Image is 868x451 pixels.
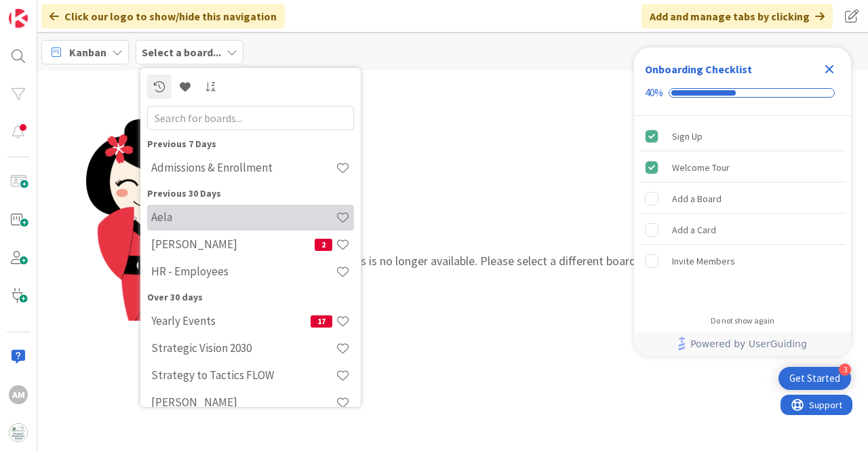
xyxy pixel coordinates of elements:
span: 2 [315,239,332,251]
div: Over 30 days [147,290,354,305]
h4: Aela [151,210,336,224]
h4: Yearly Events [151,314,311,328]
div: Invite Members is incomplete. [639,246,846,276]
div: Invite Members [672,253,735,269]
b: Select a board... [142,45,221,59]
div: Add and manage tabs by clicking [642,4,833,28]
div: Do not show again [711,315,774,326]
span: Kanban [69,44,106,60]
span: 17 [311,315,332,328]
div: Welcome Tour is complete. [639,153,846,182]
div: Open Get Started checklist, remaining modules: 3 [778,367,851,390]
div: Checklist items [634,116,851,307]
div: Sign Up is complete. [639,121,846,151]
div: Footer [634,332,851,356]
div: Add a Board is incomplete. [639,184,846,214]
div: Add a Card [672,222,716,238]
h4: [PERSON_NAME] [151,237,315,251]
div: Checklist Container [634,47,851,356]
div: Previous 7 Days [147,137,354,151]
span: Support [28,2,62,18]
span: Powered by UserGuiding [690,336,807,352]
a: Powered by UserGuiding [641,332,844,356]
h4: Admissions & Enrollment [151,161,336,174]
div: Checklist progress: 40% [645,87,840,99]
p: The board you tried to access is no longer available. Please select a different board from the dr... [215,222,806,270]
div: Previous 30 Days [147,187,354,201]
div: Sign Up [672,128,703,144]
h4: Strategy to Tactics FLOW [151,368,336,382]
div: Add a Board [672,191,722,207]
div: Onboarding Checklist [645,61,752,77]
div: Add a Card is incomplete. [639,215,846,245]
div: 3 [839,364,851,376]
img: Visit kanbanzone.com [9,9,28,28]
div: Click our logo to show/hide this navigation [41,4,285,28]
div: Welcome Tour [672,159,730,176]
h4: HR - Employees [151,264,336,278]
img: avatar [9,423,28,442]
h4: Strategic Vision 2030 [151,341,336,355]
h4: [PERSON_NAME] [151,395,336,409]
div: AM [9,385,28,404]
div: Get Started [789,372,840,385]
div: 40% [645,87,663,99]
div: The Kanban Zone Team [215,283,806,300]
input: Search for boards... [147,106,354,130]
div: Close Checklist [818,58,840,80]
